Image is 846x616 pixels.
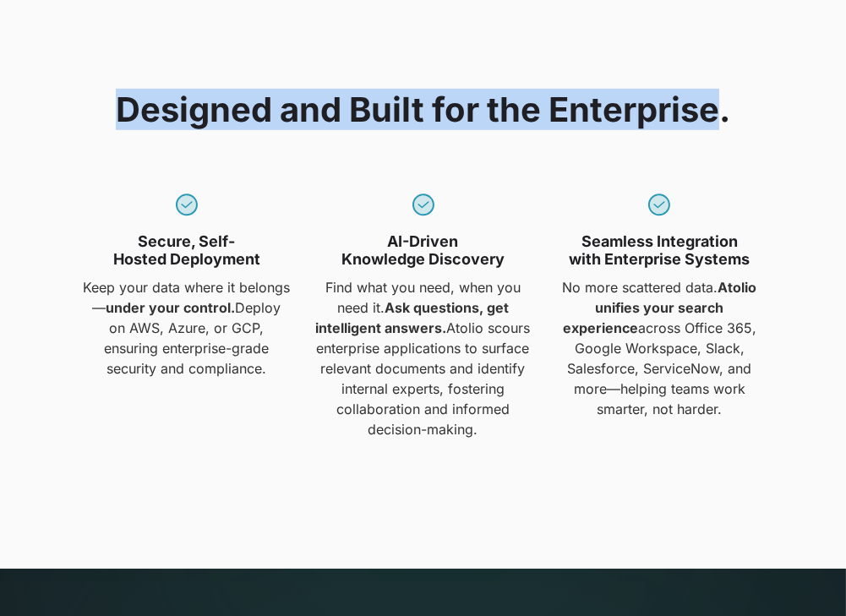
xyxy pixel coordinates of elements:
[79,277,295,379] p: Keep your data where it belongs— Deploy on AWS, Azure, or GCP, ensuring enterprise-grade security...
[563,279,757,336] strong: Atolio unifies your search experience
[341,232,505,269] strong: AI-Driven Knowledge Discovery
[106,299,235,316] strong: under your control.
[113,232,260,269] strong: Secure, Self-Hosted Deployment
[316,299,510,336] strong: Ask questions, get intelligent answers.
[569,232,750,269] strong: Seamless Integration with Enterprise Systems
[761,535,846,616] iframe: Chat Widget
[551,277,767,419] p: No more scattered data. across Office 365, Google Workspace, Slack, Salesforce, ServiceNow, and m...
[315,277,532,439] p: Find what you need, when you need it. Atolio scours enterprise applications to surface relevant d...
[116,90,730,130] h2: Designed and Built for the Enterprise.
